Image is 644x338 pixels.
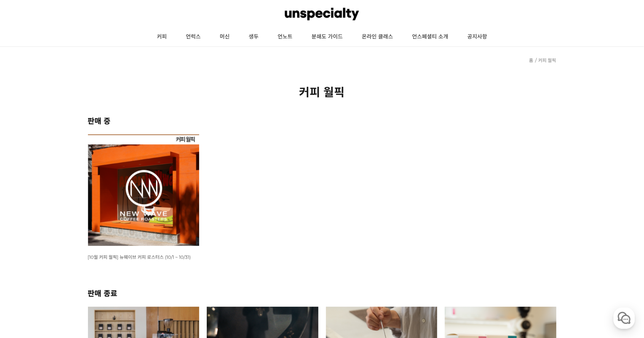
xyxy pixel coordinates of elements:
[403,27,458,46] a: 언스페셜티 소개
[539,57,556,63] a: 커피 월픽
[88,287,556,298] h2: 판매 종료
[2,241,50,260] a: 홈
[88,115,556,126] h2: 판매 중
[88,83,556,100] h2: 커피 월픽
[88,254,191,260] span: [10월 커피 월픽] 뉴웨이브 커피 로스터스 (10/1 ~ 10/31)
[147,27,176,46] a: 커피
[239,27,268,46] a: 생두
[458,27,497,46] a: 공지사항
[529,57,534,63] a: 홈
[302,27,352,46] a: 분쇄도 가이드
[285,3,359,26] img: 언스페셜티 몰
[88,254,191,260] a: [10월 커피 월픽] 뉴웨이브 커피 로스터스 (10/1 ~ 10/31)
[118,253,127,259] span: 설정
[98,241,146,260] a: 설정
[70,253,79,259] span: 대화
[176,27,210,46] a: 언럭스
[352,27,403,46] a: 온라인 클래스
[50,241,98,260] a: 대화
[210,27,239,46] a: 머신
[24,253,29,259] span: 홈
[88,134,200,246] img: [10월 커피 월픽] 뉴웨이브 커피 로스터스 (10/1 ~ 10/31)
[268,27,302,46] a: 언노트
